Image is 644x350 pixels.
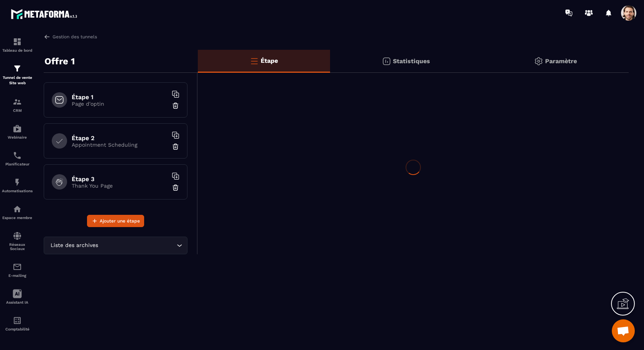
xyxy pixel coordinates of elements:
[13,151,22,160] img: scheduler
[2,172,33,199] a: automationsautomationsAutomatisations
[172,102,179,110] img: trash
[100,241,175,250] input: Search for option
[612,319,635,342] div: Ouvrir le chat
[2,58,33,92] a: formationformationTunnel de vente Site web
[13,231,22,240] img: social-network
[87,215,144,227] button: Ajouter une étape
[2,92,33,118] a: formationformationCRM
[72,93,168,101] h6: Étape 1
[261,57,278,64] p: Étape
[44,54,75,69] p: Offre 1
[72,175,168,183] h6: Étape 3
[13,204,22,214] img: automations
[172,143,179,150] img: trash
[13,178,22,187] img: automations
[2,257,33,283] a: emailemailE-mailing
[13,37,22,46] img: formation
[44,237,187,254] div: Search for option
[2,226,33,257] a: social-networksocial-networkRéseaux Sociaux
[72,101,168,107] p: Page d'optin
[172,184,179,191] img: trash
[44,33,51,40] img: arrow
[13,262,22,271] img: email
[2,283,33,310] a: Assistant IA
[250,56,259,65] img: bars-o.4a397970.svg
[2,135,33,139] p: Webinaire
[2,327,33,331] p: Comptabilité
[44,33,97,40] a: Gestion des tunnels
[13,124,22,133] img: automations
[2,300,33,304] p: Assistant IA
[2,216,33,220] p: Espace membre
[2,31,33,58] a: formationformationTableau de bord
[49,241,100,250] span: Liste des archives
[2,48,33,52] p: Tableau de bord
[72,142,168,148] p: Appointment Scheduling
[72,183,168,189] p: Thank You Page
[2,75,33,86] p: Tunnel de vente Site web
[2,162,33,166] p: Planificateur
[13,97,22,106] img: formation
[393,57,430,65] p: Statistiques
[545,57,577,65] p: Paramètre
[2,199,33,226] a: automationsautomationsEspace membre
[100,217,140,225] span: Ajouter une étape
[534,57,543,66] img: setting-gr.5f69749f.svg
[382,57,391,66] img: stats.20deebd0.svg
[2,145,33,172] a: schedulerschedulerPlanificateur
[13,316,22,325] img: accountant
[2,310,33,337] a: accountantaccountantComptabilité
[2,108,33,113] p: CRM
[2,118,33,145] a: automationsautomationsWebinaire
[11,7,80,21] img: logo
[2,273,33,278] p: E-mailing
[72,134,168,142] h6: Étape 2
[2,242,33,251] p: Réseaux Sociaux
[13,64,22,73] img: formation
[2,189,33,193] p: Automatisations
